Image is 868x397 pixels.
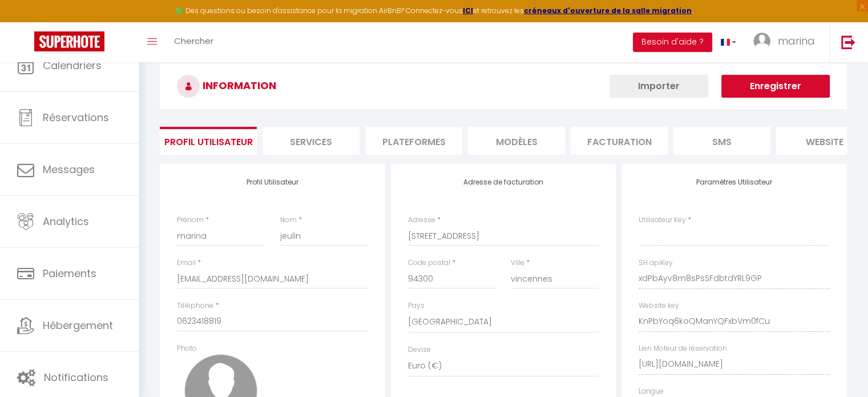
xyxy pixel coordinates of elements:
span: Analytics [43,214,89,228]
span: Hébergement [43,318,113,332]
a: créneaux d'ouverture de la salle migration [524,6,692,15]
button: Besoin d'aide ? [633,33,712,52]
span: Réservations [43,110,109,125]
label: Prénom [177,215,204,226]
span: Calendriers [43,58,102,73]
label: Pays [408,300,425,311]
label: Téléphone [177,300,213,311]
h4: Adresse de facturation [408,178,599,186]
a: Chercher [165,22,222,62]
li: MODÈLES [468,127,565,155]
label: Adresse [408,215,435,226]
label: Nom [280,215,297,226]
li: Profil Utilisateur [160,127,257,155]
a: ICI [463,6,473,15]
label: Photo [177,343,197,354]
li: SMS [673,127,770,155]
span: Chercher [174,35,213,47]
li: Services [263,127,360,155]
span: Paiements [43,266,96,280]
label: SH apiKey [639,258,673,268]
label: Email [177,258,196,268]
label: Code postal [408,258,450,268]
span: Messages [43,162,95,177]
label: Ville [511,258,524,268]
label: Lien Moteur de réservation [639,343,727,354]
li: Plateformes [365,127,462,155]
label: Devise [408,344,431,355]
img: Super Booking [34,31,104,51]
h4: Profil Utilisateur [177,178,368,186]
span: Notifications [44,370,108,384]
img: logout [841,35,855,49]
label: Website key [639,300,679,311]
button: Importer [609,75,708,98]
h4: Paramètres Utilisateur [639,178,830,186]
li: Facturation [571,127,668,155]
h3: INFORMATION [160,63,847,109]
label: Langue [639,386,664,397]
a: ... marina [745,22,829,62]
img: ... [753,33,770,50]
label: Utilisateur Key [639,215,686,226]
button: Enregistrer [721,75,830,98]
span: marina [778,34,815,48]
button: Ouvrir le widget de chat LiveChat [9,5,43,39]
